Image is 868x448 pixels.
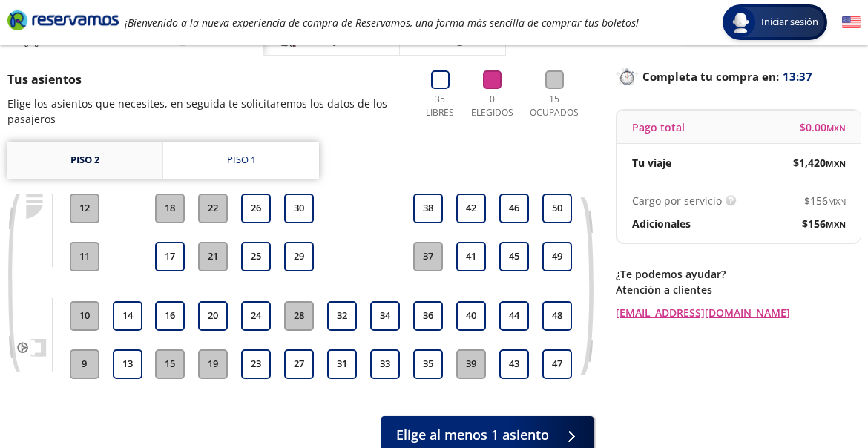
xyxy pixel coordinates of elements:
button: 32 [327,301,357,331]
button: 38 [413,194,443,223]
p: Pago total [632,119,685,135]
p: 15 Ocupados [526,93,582,119]
p: 0 Elegidos [470,93,515,119]
small: MXN [826,122,846,134]
p: Adicionales [632,216,691,231]
span: $ 0.00 [800,119,846,135]
button: 28 [284,301,314,331]
button: 14 [113,301,142,331]
button: 30 [284,194,314,223]
button: 40 [456,301,486,331]
button: 13 [113,349,142,379]
button: 20 [198,301,228,331]
a: Piso 2 [7,142,162,179]
button: 41 [456,242,486,271]
button: 17 [155,242,185,271]
button: 26 [241,194,271,223]
small: MXN [826,219,846,230]
button: 10 [70,301,99,331]
button: 27 [284,349,314,379]
button: 9 [70,349,99,379]
button: 39 [456,349,486,379]
button: 42 [456,194,486,223]
span: Elige al menos 1 asiento [396,425,549,445]
button: 11 [70,242,99,271]
button: 48 [542,301,572,331]
button: 45 [499,242,529,271]
small: MXN [826,158,846,169]
button: 29 [284,242,314,271]
button: 31 [327,349,357,379]
span: Iniciar sesión [755,15,824,30]
button: 21 [198,242,228,271]
p: Tu viaje [632,155,671,171]
small: MXN [828,196,846,207]
button: 43 [499,349,529,379]
a: Brand Logo [7,9,119,36]
p: ¿Te podemos ayudar? [616,266,861,282]
button: 18 [155,194,185,223]
a: Piso 1 [163,142,319,179]
button: 22 [198,194,228,223]
button: 16 [155,301,185,331]
button: 25 [241,242,271,271]
span: $ 156 [802,216,846,231]
button: 24 [241,301,271,331]
p: Tus asientos [7,70,407,88]
button: 49 [542,242,572,271]
span: $ 1,420 [793,155,846,171]
span: $ 156 [804,193,846,208]
span: 13:37 [783,68,812,85]
p: Completa tu compra en : [616,66,861,87]
button: English [842,13,861,32]
button: 35 [413,349,443,379]
button: 19 [198,349,228,379]
p: Cargo por servicio [632,193,722,208]
button: 34 [370,301,400,331]
button: 33 [370,349,400,379]
button: 15 [155,349,185,379]
p: Atención a clientes [616,282,861,297]
em: ¡Bienvenido a la nueva experiencia de compra de Reservamos, una forma más sencilla de comprar tus... [125,16,639,30]
button: 47 [542,349,572,379]
p: 35 Libres [421,93,458,119]
button: 44 [499,301,529,331]
a: [EMAIL_ADDRESS][DOMAIN_NAME] [616,305,861,320]
p: Elige los asientos que necesites, en seguida te solicitaremos los datos de los pasajeros [7,96,407,127]
button: 46 [499,194,529,223]
div: Piso 1 [227,153,256,168]
button: 12 [70,194,99,223]
button: 23 [241,349,271,379]
button: 50 [542,194,572,223]
button: 36 [413,301,443,331]
i: Brand Logo [7,9,119,31]
button: 37 [413,242,443,271]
